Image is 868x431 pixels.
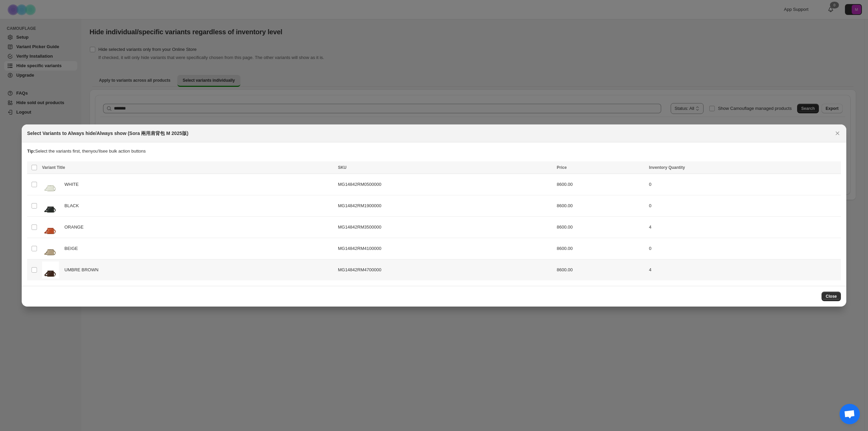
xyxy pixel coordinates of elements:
span: Price [557,165,567,170]
h2: Select Variants to Always hide/Always show (Sora 兩用肩背包 M 2025版) [27,130,189,137]
img: MG14842_RM05_color_01_dca7a350-4614-42df-92c0-01aac570bee1.webp [42,176,59,193]
span: SKU [338,165,347,170]
span: WHITE [64,181,82,188]
td: 8600.00 [555,259,647,281]
span: BEIGE [64,245,82,252]
td: 8600.00 [555,217,647,238]
td: 0 [647,174,841,195]
td: 0 [647,238,841,259]
button: Close [833,129,842,138]
td: MG14842RM3500000 [336,217,555,238]
a: 打開聊天 [840,404,860,424]
img: MG14842_RM47_color_01.webp [42,261,59,278]
span: BLACK [64,202,82,209]
span: Inventory Quantity [649,165,685,170]
p: Select the variants first, then you'll see bulk action buttons [27,148,841,155]
img: MG14842_RM35_color_01_2fa0d11f-e31f-48c1-8e50-5147a1dc64b3.webp [42,219,59,236]
td: 8600.00 [555,195,647,217]
td: MG14842RM1900000 [336,195,555,217]
td: 4 [647,259,841,281]
td: 0 [647,195,841,217]
button: Close [822,292,841,301]
td: 4 [647,217,841,238]
td: MG14842RM0500000 [336,174,555,195]
td: 8600.00 [555,238,647,259]
span: ORANGE [64,224,87,231]
span: Close [826,294,837,299]
td: 8600.00 [555,174,647,195]
td: MG14842RM4700000 [336,259,555,281]
strong: Tip: [27,149,35,154]
span: UMBRE BROWN [64,267,102,273]
img: MG14842_RM19_color_01_5592a14a-685a-4cc1-a2bd-407bf418066a.webp [42,197,59,214]
td: MG14842RM4100000 [336,238,555,259]
span: Variant Title [42,165,65,170]
img: MG14842_RM41_color_01_55cf977e-89b4-4c40-9ed6-bd76e5fe6395.webp [42,240,59,257]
